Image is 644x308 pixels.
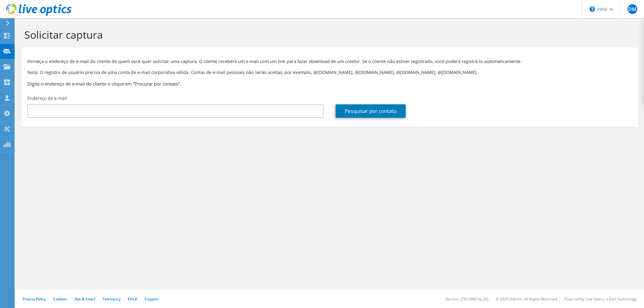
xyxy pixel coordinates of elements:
li: Version: [TECHNICAL_ID] [446,296,488,302]
a: Support [145,296,159,302]
a: Cookies [53,296,67,302]
a: Telemetry [103,296,121,302]
li: Powered by Live Optics, a Dell Technology [564,296,637,302]
p: Nota: O registro de usuário precisa de uma conta de e-mail corporativa válida. Contas de e-mail p... [27,69,632,76]
p: Forneça o endereço de e-mail do cliente de quem você quer solicitar uma captura. O cliente recebe... [27,58,632,65]
span: DM [628,4,637,14]
svg: \n [590,6,595,12]
a: Pesquisar por contato [336,104,406,118]
h1: Solicitar captura [24,28,632,41]
a: EULA [128,296,137,302]
a: Privacy Policy [23,296,46,302]
label: Endereço de e-mail [27,95,67,101]
li: © 2025 Dell Inc. All Rights Reserved [496,296,557,302]
a: Ads & Email [75,296,95,302]
h3: Digite o endereço de e-mail do cliente e clique em “Procurar por contato”. [27,80,632,87]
